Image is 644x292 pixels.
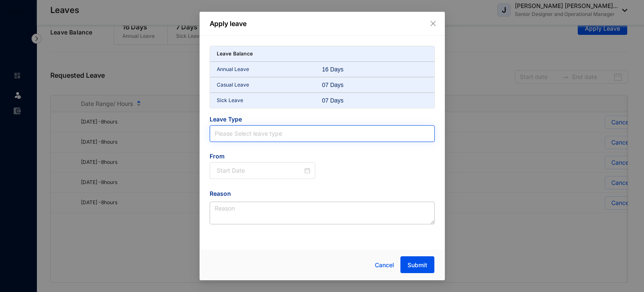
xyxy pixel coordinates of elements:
input: Start Date [217,166,303,175]
p: Leave Balance [217,50,253,58]
button: Cancel [369,257,400,274]
div: 07 Days [322,96,357,105]
p: Annual Leave [217,65,322,74]
p: Casual Leave [217,81,322,89]
span: Cancel [375,260,394,270]
p: Sick Leave [217,96,322,105]
button: Submit [400,256,434,273]
p: Apply leave [210,18,435,29]
div: 07 Days [322,81,357,89]
div: 16 Days [322,65,357,74]
span: Submit [408,261,427,269]
textarea: Reason [210,202,435,224]
span: From [210,152,316,162]
button: Close [428,19,438,28]
span: Leave Type [210,115,435,125]
span: close [430,20,436,27]
label: Reason [210,189,237,198]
